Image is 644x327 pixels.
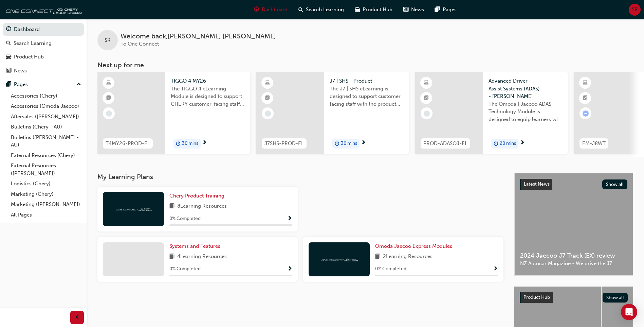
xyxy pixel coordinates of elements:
span: guage-icon [254,5,259,14]
span: 0 % Completed [169,215,201,223]
a: Search Learning [3,37,84,50]
span: 2 Learning Resources [383,253,433,261]
span: learningRecordVerb_NONE-icon [265,110,271,117]
button: Show Progress [493,265,498,273]
a: PROD-ADASOJ-ELAdvanced Driver Assist Systems (ADAS) - [PERSON_NAME]The Omoda | Jaecoo ADAS Techno... [415,72,568,154]
span: 4 Learning Resources [177,253,227,261]
span: booktick-icon [424,94,429,103]
span: news-icon [6,68,11,74]
a: News [3,65,84,77]
a: Marketing (Chery) [8,189,84,200]
a: Product Hub [3,51,84,63]
span: next-icon [202,140,207,146]
div: Pages [14,81,28,88]
span: 30 mins [341,140,357,148]
span: Dashboard [262,6,288,14]
span: news-icon [403,5,408,14]
span: learningResourceType_ELEARNING-icon [265,79,270,87]
span: SR [105,36,111,44]
a: All Pages [8,210,84,220]
img: oneconnect [115,206,152,212]
a: Omoda Jaecoo Express Modules [375,242,455,250]
span: Product Hub [363,6,392,14]
span: EM-J8WT [582,140,606,148]
a: Logistics (Chery) [8,178,84,189]
h3: My Learning Plans [97,173,503,181]
a: Marketing ([PERSON_NAME]) [8,199,84,210]
button: DashboardSearch LearningProduct HubNews [3,22,84,78]
a: T4MY26-PROD-ELTIGGO 4 MY26The TIGGO 4 eLearning Module is designed to support CHERY customer-faci... [97,72,250,154]
span: TIGGO 4 MY26 [171,77,245,85]
span: News [411,6,424,14]
a: J7SHS-PROD-ELJ7 | SHS - ProductThe J7 | SHS eLearning is designed to support customer facing staf... [256,72,409,154]
a: Chery Product Training [169,192,227,200]
span: Show Progress [287,266,292,272]
span: Product Hub [523,294,550,300]
a: External Resources ([PERSON_NAME]) [8,160,84,178]
span: 0 % Completed [169,265,201,273]
span: book-icon [169,253,174,261]
span: Show Progress [287,216,292,222]
button: Show all [602,179,628,189]
a: Product HubShow all [520,292,628,303]
span: Pages [443,6,457,14]
button: Pages [3,78,84,91]
a: news-iconNews [398,3,429,17]
span: 8 Learning Resources [177,202,227,211]
a: Latest NewsShow all [520,179,627,190]
span: To One Connect [121,41,159,47]
span: Omoda Jaecoo Express Modules [375,243,452,249]
a: Dashboard [3,23,84,36]
span: 2024 Jaecoo J7 Track (EX) review [520,252,627,260]
a: Bulletins (Chery - AU) [8,122,84,132]
span: NZ Autocar Magazine - We drive the J7. [520,260,627,268]
span: T4MY26-PROD-EL [106,140,150,148]
a: Accessories (Omoda Jaecoo) [8,101,84,111]
div: Search Learning [14,39,52,47]
span: The Omoda | Jaecoo ADAS Technology Module is designed to equip learners with essential knowledge ... [489,100,563,123]
span: 30 mins [182,140,198,148]
span: J7 | SHS - Product [330,77,404,85]
span: The J7 | SHS eLearning is designed to support customer facing staff with the product and sales in... [330,85,404,108]
span: search-icon [298,5,303,14]
a: Systems and Features [169,242,223,250]
span: learningRecordVerb_ATTEMPT-icon [583,110,589,117]
span: booktick-icon [583,94,588,103]
span: book-icon [375,253,380,261]
a: guage-iconDashboard [249,3,293,17]
span: duration-icon [494,139,498,148]
span: The TIGGO 4 eLearning Module is designed to support CHERY customer-facing staff with the product ... [171,85,245,108]
a: Aftersales ([PERSON_NAME]) [8,111,84,122]
span: Advanced Driver Assist Systems (ADAS) - [PERSON_NAME] [489,77,563,100]
span: Chery Product Training [169,193,224,199]
span: search-icon [6,40,11,47]
span: up-icon [76,80,81,89]
span: learningRecordVerb_NONE-icon [106,110,112,117]
a: External Resources (Chery) [8,150,84,161]
span: Show Progress [493,266,498,272]
div: Product Hub [14,53,44,61]
img: oneconnect [3,3,81,16]
span: learningResourceType_ELEARNING-icon [424,79,429,87]
h3: Next up for me [87,61,644,69]
button: Show Progress [287,214,292,223]
span: learningResourceType_ELEARNING-icon [583,79,588,87]
span: J7SHS-PROD-EL [264,140,304,148]
a: car-iconProduct Hub [349,3,398,17]
span: Welcome back , [PERSON_NAME] [PERSON_NAME] [121,33,276,40]
span: book-icon [169,202,174,211]
span: PROD-ADASOJ-EL [423,140,467,148]
span: next-icon [361,140,366,146]
img: oneconnect [320,256,358,262]
span: 0 % Completed [375,265,406,273]
span: prev-icon [75,313,80,322]
span: booktick-icon [265,94,270,103]
span: duration-icon [335,139,339,148]
div: Open Intercom Messenger [621,304,637,320]
span: pages-icon [6,82,11,88]
button: SR [629,4,641,16]
span: SR [632,6,638,14]
span: booktick-icon [106,94,111,103]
